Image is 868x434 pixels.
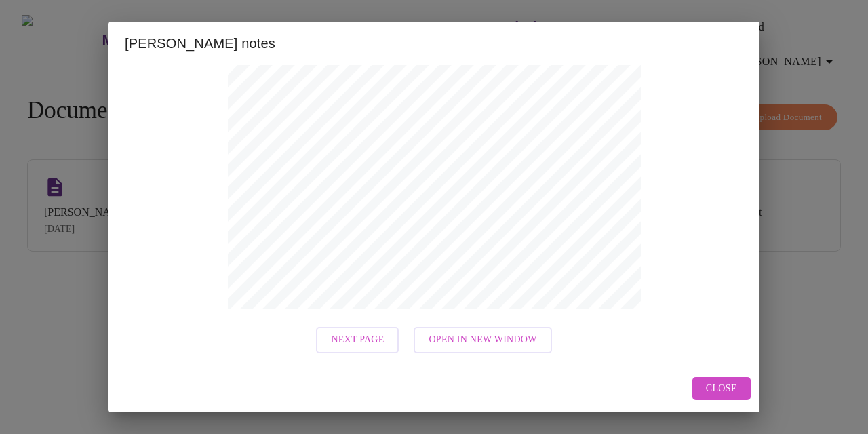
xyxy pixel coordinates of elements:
[125,33,743,54] h2: [PERSON_NAME] notes
[429,332,536,349] span: Open in New Window
[706,380,737,397] span: Close
[414,327,551,353] button: Open in New Window
[331,332,384,349] span: Next Page
[692,377,751,401] button: Close
[316,327,399,353] button: Next Page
